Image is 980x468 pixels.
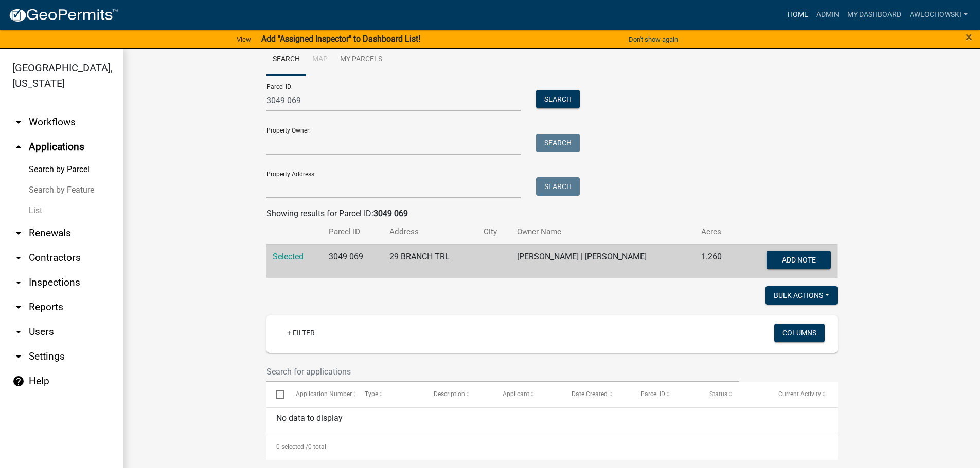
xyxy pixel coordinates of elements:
strong: 3049 069 [373,209,408,218]
a: + Filter [279,324,323,342]
div: 0 total [266,434,838,460]
th: Parcel ID [323,220,383,244]
button: Bulk Actions [765,286,838,305]
i: arrow_drop_down [12,301,25,313]
th: City [477,220,511,244]
i: help [12,375,25,387]
button: Search [536,90,580,108]
span: Type [365,390,378,398]
i: arrow_drop_down [12,326,25,338]
a: Selected [273,252,304,261]
i: arrow_drop_down [12,350,25,363]
datatable-header-cell: Type [355,382,424,407]
button: Close [966,31,972,43]
datatable-header-cell: Description [424,382,493,407]
button: Don't show again [625,31,682,48]
i: arrow_drop_down [12,116,25,128]
span: 0 selected / [276,443,308,451]
div: No data to display [266,408,838,434]
a: awlochowski [905,5,972,25]
span: Applicant [503,390,529,398]
a: View [233,31,255,48]
i: arrow_drop_down [12,227,25,239]
td: 29 BRANCH TRL [383,244,477,278]
td: 1.260 [695,244,738,278]
datatable-header-cell: Applicant [493,382,562,407]
input: Search for applications [266,361,740,382]
span: Current Activity [778,390,821,398]
i: arrow_drop_up [12,141,25,153]
a: Search [266,43,306,76]
strong: Add "Assigned Inspector" to Dashboard List! [261,34,420,44]
div: Showing results for Parcel ID: [266,208,838,220]
datatable-header-cell: Date Created [562,382,631,407]
td: 3049 069 [323,244,383,278]
datatable-header-cell: Application Number [286,382,355,407]
button: Columns [774,324,825,342]
datatable-header-cell: Current Activity [769,382,838,407]
a: My Parcels [334,43,388,76]
a: Home [783,5,812,25]
span: Status [709,390,727,398]
th: Address [383,220,477,244]
button: Add Note [767,251,831,269]
span: Add Note [782,255,816,264]
datatable-header-cell: Select [266,382,286,407]
span: × [966,30,972,44]
a: Admin [812,5,843,25]
td: [PERSON_NAME] | [PERSON_NAME] [511,244,695,278]
th: Owner Name [511,220,695,244]
span: Date Created [572,390,608,398]
a: My Dashboard [843,5,905,25]
button: Search [536,177,580,196]
span: Application Number [296,390,352,398]
button: Search [536,134,580,152]
datatable-header-cell: Parcel ID [631,382,700,407]
th: Acres [695,220,738,244]
i: arrow_drop_down [12,252,25,264]
span: Parcel ID [640,390,665,398]
i: arrow_drop_down [12,276,25,289]
datatable-header-cell: Status [700,382,769,407]
span: Description [434,390,465,398]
